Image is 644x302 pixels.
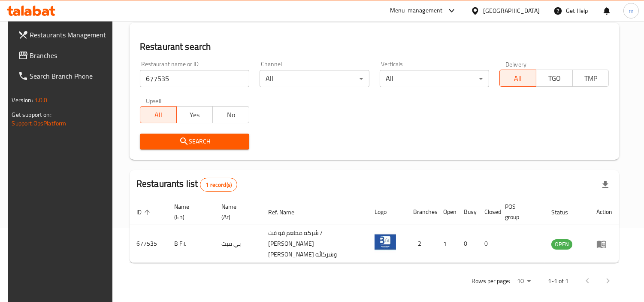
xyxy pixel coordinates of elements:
span: Name (Ar) [221,201,251,222]
span: Status [551,207,579,217]
span: Branches [30,50,109,61]
a: Restaurants Management [11,24,115,45]
span: All [144,109,173,121]
span: Get support on: [12,109,51,120]
span: Search [147,136,242,147]
span: 1 record(s) [200,181,237,189]
span: Restaurants Management [30,30,109,40]
span: Ref. Name [268,207,305,217]
button: All [140,106,177,123]
td: شركه مطعم قو فت / [PERSON_NAME] [PERSON_NAME] وشركائه [261,225,368,263]
th: Busy [457,199,478,225]
button: All [499,70,536,87]
span: POS group [505,201,535,222]
span: m [629,6,634,15]
p: Rows per page: [472,276,510,287]
img: B Fit [375,232,396,253]
td: B Fit [167,225,215,263]
div: All [260,70,369,87]
span: 1.0.0 [34,95,48,106]
span: TMP [576,72,606,85]
button: TMP [572,70,609,87]
td: 677535 [130,225,167,263]
span: OPEN [551,239,572,249]
div: OPEN [551,239,572,250]
span: Version: [12,95,33,106]
th: Closed [478,199,498,225]
span: Name (En) [174,201,204,222]
span: Yes [180,109,210,121]
th: Logo [368,199,406,225]
th: Open [436,199,457,225]
h2: Restaurants list [136,177,237,192]
label: Delivery [505,61,527,67]
span: ID [136,207,153,217]
input: Search for restaurant name or ID.. [140,70,249,87]
div: Rows per page: [514,275,534,288]
a: Search Branch Phone [11,66,115,86]
th: Action [590,199,619,225]
span: TGO [540,72,569,85]
div: All [380,70,489,87]
td: 2 [406,225,436,263]
span: All [503,72,533,85]
button: Search [140,134,249,149]
button: No [212,106,249,123]
td: بي فيت [215,225,261,263]
div: [GEOGRAPHIC_DATA] [483,6,540,15]
a: Branches [11,45,115,66]
td: 0 [457,225,478,263]
h2: Restaurant search [140,40,609,53]
table: enhanced table [130,199,620,263]
a: Support.OpsPlatform [12,118,67,129]
label: Upsell [146,98,162,104]
div: Menu-management [390,6,443,16]
button: TGO [536,70,573,87]
th: Branches [406,199,436,225]
span: No [216,109,246,121]
span: Search Branch Phone [30,71,109,81]
button: Yes [176,106,213,123]
p: 1-1 of 1 [548,276,568,287]
div: Menu [596,239,612,249]
td: 1 [436,225,457,263]
td: 0 [478,225,498,263]
div: Total records count [200,178,237,192]
div: Export file [595,174,616,195]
